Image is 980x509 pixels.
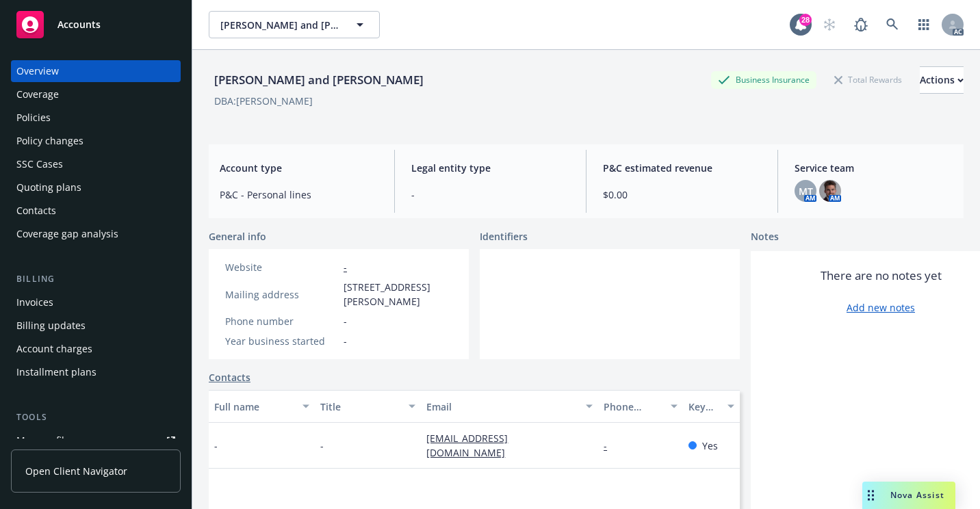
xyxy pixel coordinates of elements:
[421,390,598,423] button: Email
[344,261,347,274] a: -
[220,187,378,202] span: P&C - Personal lines
[11,272,181,286] div: Billing
[220,161,378,175] span: Account type
[57,19,101,30] span: Accounts
[16,83,59,105] div: Coverage
[598,390,683,423] button: Phone number
[11,410,181,424] div: Tools
[411,187,569,202] span: -
[604,400,662,414] div: Phone number
[16,430,75,452] div: Manage files
[209,390,315,423] button: Full name
[799,184,813,198] span: MT
[11,361,181,383] a: Installment plans
[11,223,181,245] a: Coverage gap analysis
[225,334,338,348] div: Year business started
[25,464,127,478] span: Open Client Navigator
[315,390,421,423] button: Title
[344,280,452,309] span: [STREET_ADDRESS][PERSON_NAME]
[320,400,400,414] div: Title
[209,71,429,89] div: [PERSON_NAME] and [PERSON_NAME]
[11,60,181,82] a: Overview
[16,107,51,129] div: Policies
[702,439,718,453] span: Yes
[16,153,63,175] div: SSC Cases
[920,66,964,94] button: Actions
[344,334,347,348] span: -
[426,432,516,459] a: [EMAIL_ADDRESS][DOMAIN_NAME]
[11,153,181,175] a: SSC Cases
[11,130,181,152] a: Policy changes
[16,60,59,82] div: Overview
[214,400,294,414] div: Full name
[847,300,915,315] a: Add new notes
[16,361,96,383] div: Installment plans
[11,430,181,452] a: Manage files
[16,223,118,245] div: Coverage gap analysis
[11,315,181,337] a: Billing updates
[11,107,181,129] a: Policies
[320,439,324,453] span: -
[16,200,56,222] div: Contacts
[225,287,338,302] div: Mailing address
[11,83,181,105] a: Coverage
[819,180,841,202] img: photo
[799,14,812,26] div: 28
[11,177,181,198] a: Quoting plans
[604,439,618,452] a: -
[214,94,313,108] div: DBA: [PERSON_NAME]
[847,11,875,38] a: Report a Bug
[220,18,339,32] span: [PERSON_NAME] and [PERSON_NAME]
[16,315,86,337] div: Billing updates
[344,314,347,328] span: -
[862,482,879,509] div: Drag to move
[16,291,53,313] div: Invoices
[11,291,181,313] a: Invoices
[16,130,83,152] div: Policy changes
[816,11,843,38] a: Start snowing
[603,187,761,202] span: $0.00
[910,11,938,38] a: Switch app
[11,200,181,222] a: Contacts
[411,161,569,175] span: Legal entity type
[214,439,218,453] span: -
[920,67,964,93] div: Actions
[209,229,266,244] span: General info
[711,71,816,88] div: Business Insurance
[827,71,909,88] div: Total Rewards
[603,161,761,175] span: P&C estimated revenue
[890,489,944,501] span: Nova Assist
[209,11,380,38] button: [PERSON_NAME] and [PERSON_NAME]
[16,338,92,360] div: Account charges
[225,260,338,274] div: Website
[795,161,953,175] span: Service team
[209,370,250,384] a: Contacts
[225,314,338,328] div: Phone number
[751,229,779,246] span: Notes
[11,5,181,44] a: Accounts
[862,482,955,509] button: Nova Assist
[11,338,181,360] a: Account charges
[879,11,906,38] a: Search
[821,267,942,284] span: There are no notes yet
[683,390,740,423] button: Key contact
[426,400,578,414] div: Email
[16,177,81,198] div: Quoting plans
[688,400,719,414] div: Key contact
[480,229,528,244] span: Identifiers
